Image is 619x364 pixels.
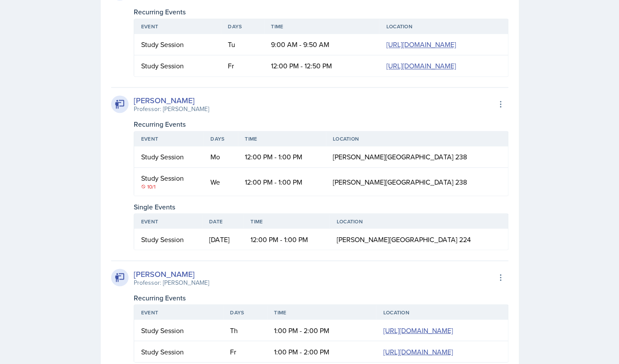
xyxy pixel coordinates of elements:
[134,104,209,114] div: Professor: [PERSON_NAME]
[329,214,507,229] th: Location
[141,234,195,244] div: Study Session
[376,305,507,320] th: Location
[134,94,209,106] div: [PERSON_NAME]
[223,305,267,320] th: Days
[203,168,238,195] td: We
[134,214,202,229] th: Event
[141,325,216,335] div: Study Session
[202,214,244,229] th: Date
[141,182,197,190] div: 10/1
[238,168,326,195] td: 12:00 PM - 1:00 PM
[134,131,204,146] th: Event
[134,19,221,34] th: Event
[134,278,209,287] div: Professor: [PERSON_NAME]
[267,320,376,341] td: 1:00 PM - 2:00 PM
[134,305,223,320] th: Event
[244,229,329,249] td: 12:00 PM - 1:00 PM
[134,201,508,212] div: Single Events
[141,173,197,183] div: Study Session
[386,61,456,71] a: [URL][DOMAIN_NAME]
[333,152,467,162] span: [PERSON_NAME][GEOGRAPHIC_DATA] 238
[244,214,329,229] th: Time
[383,325,453,335] a: [URL][DOMAIN_NAME]
[383,347,453,356] a: [URL][DOMAIN_NAME]
[267,305,376,320] th: Time
[264,55,379,76] td: 12:00 PM - 12:50 PM
[221,55,264,76] td: Fr
[379,19,507,34] th: Location
[223,320,267,341] td: Th
[326,131,508,146] th: Location
[264,19,379,34] th: Time
[238,146,326,168] td: 12:00 PM - 1:00 PM
[333,177,467,186] span: [PERSON_NAME][GEOGRAPHIC_DATA] 238
[336,234,470,244] span: [PERSON_NAME][GEOGRAPHIC_DATA] 224
[134,7,508,17] div: Recurring Events
[141,61,214,71] div: Study Session
[203,146,238,168] td: Mo
[238,131,326,146] th: Time
[141,39,214,50] div: Study Session
[203,131,238,146] th: Days
[267,341,376,362] td: 1:00 PM - 2:00 PM
[223,341,267,362] td: Fr
[221,19,264,34] th: Days
[202,229,244,249] td: [DATE]
[134,292,508,303] div: Recurring Events
[134,268,209,280] div: [PERSON_NAME]
[264,34,379,55] td: 9:00 AM - 9:50 AM
[141,346,216,357] div: Study Session
[134,119,508,129] div: Recurring Events
[386,40,456,49] a: [URL][DOMAIN_NAME]
[141,152,197,162] div: Study Session
[221,34,264,55] td: Tu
